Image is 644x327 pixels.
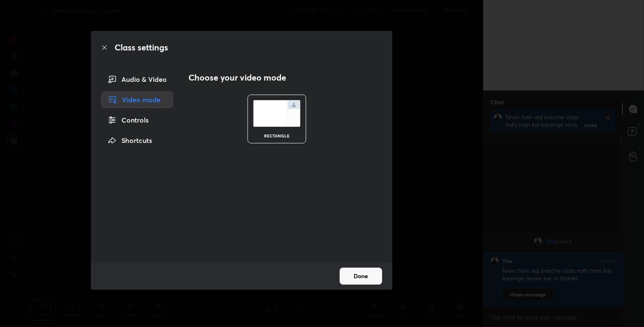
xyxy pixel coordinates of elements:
[101,71,173,88] div: Audio & Video
[340,268,382,285] button: Done
[101,91,173,108] div: Video mode
[101,112,173,129] div: Controls
[260,134,294,138] div: rectangle
[253,100,301,127] img: normalScreenIcon.ae25ed63.svg
[188,72,286,83] h2: Choose your video mode
[115,41,168,54] h2: Class settings
[101,132,173,149] div: Shortcuts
